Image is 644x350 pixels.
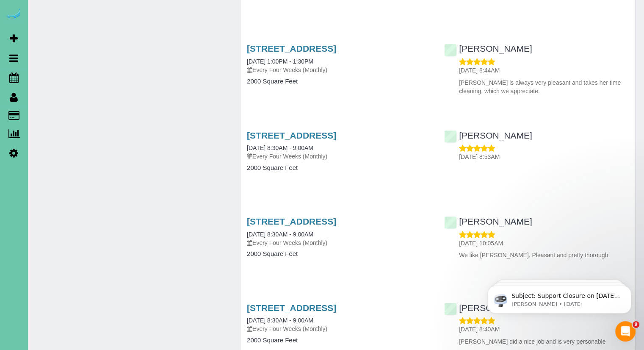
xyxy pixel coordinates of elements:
[459,337,629,345] p: [PERSON_NAME] did a nice job and is very personable
[247,164,431,171] h4: 2000 Square Feet
[247,216,336,226] a: [STREET_ADDRESS]
[247,231,313,237] a: [DATE] 8:30AM - 9:00AM
[444,130,532,140] a: [PERSON_NAME]
[247,324,431,333] p: Every Four Weeks (Monthly)
[37,25,145,158] span: Subject: Support Closure on [DATE] Hey Everyone: Automaid Support will be closed [DATE][DATE] in ...
[5,8,22,20] img: Automaid Logo
[247,303,336,312] a: [STREET_ADDRESS]
[247,44,336,53] a: [STREET_ADDRESS]
[459,66,629,75] p: [DATE] 8:44AM
[459,152,629,161] p: [DATE] 8:53AM
[247,317,313,323] a: [DATE] 8:30AM - 9:00AM
[633,321,639,328] span: 9
[37,33,146,40] p: Message from Ellie, sent 4w ago
[475,268,644,327] iframe: Intercom notifications message
[459,325,629,333] p: [DATE] 8:40AM
[247,130,336,140] a: [STREET_ADDRESS]
[247,238,431,247] p: Every Four Weeks (Monthly)
[247,336,431,344] h4: 2000 Square Feet
[247,78,431,85] h4: 2000 Square Feet
[247,66,431,74] p: Every Four Weeks (Monthly)
[247,152,431,160] p: Every Four Weeks (Monthly)
[459,78,629,95] p: [PERSON_NAME] is always very pleasant and takes her time cleaning, which we appreciate.
[459,250,629,259] p: We like [PERSON_NAME]. Pleasant and pretty thorough.
[247,250,431,257] h4: 2000 Square Feet
[444,44,532,53] a: [PERSON_NAME]
[247,144,313,151] a: [DATE] 8:30AM - 9:00AM
[615,321,636,342] iframe: Intercom live chat
[247,58,313,65] a: [DATE] 1:00PM - 1:30PM
[444,216,532,226] a: [PERSON_NAME]
[459,239,629,247] p: [DATE] 10:05AM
